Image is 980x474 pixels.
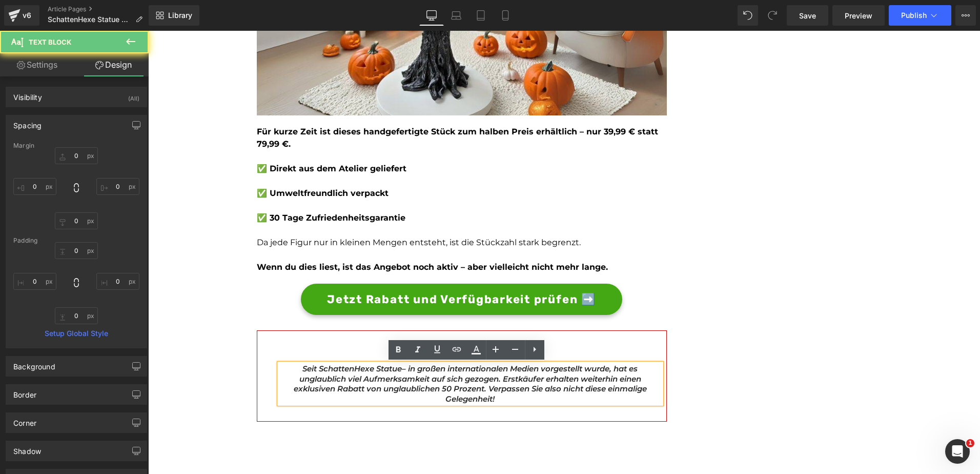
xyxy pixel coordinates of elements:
[799,10,816,21] span: Save
[762,5,783,26] button: Redo
[738,5,758,26] button: Undo
[13,237,139,244] div: Padding
[76,53,151,76] a: Design
[955,5,976,26] button: More
[109,157,240,167] strong: ✅ Umweltfreundlich verpackt
[493,5,518,26] a: Mobile
[96,273,139,290] input: 0
[832,5,885,26] a: Preview
[13,413,36,427] div: Corner
[901,11,927,19] span: Publish
[109,133,258,143] strong: ✅ Direkt aus dem Atelier geliefert
[96,178,139,195] input: 0
[13,273,56,290] input: 0
[945,439,970,464] iframe: Intercom live chat
[29,38,71,46] span: Text Block
[285,313,358,323] i: Update am [DATE]
[109,206,519,218] p: Da jede Figur nur in kleinen Mengen entsteht, ist die Stückzahl stark begrenzt.
[109,96,510,118] strong: Für kurze Zeit ist dieses handgefertigte Stück zum halben Preis erhältlich – nur 39,99 € statt 79...
[13,357,55,371] div: Background
[419,5,444,26] a: Desktop
[13,178,56,195] input: 0
[55,242,98,259] input: 0
[444,5,468,26] a: Laptop
[966,439,974,447] span: 1
[21,9,33,22] div: v6
[13,385,36,399] div: Border
[48,5,151,13] a: Article Pages
[179,260,448,277] span: Jetzt Rabatt und Verfügbarkeit prüfen ➡️
[153,253,474,284] a: Jetzt Rabatt und Verfügbarkeit prüfen ➡️
[13,142,139,149] div: Margin
[55,307,98,324] input: 0
[13,115,42,130] div: Spacing
[128,87,139,104] div: (All)
[13,441,41,456] div: Shadow
[154,333,254,343] i: Seit SchattenHexe Statue
[109,231,460,241] strong: Wenn du dies liest, ist das Angebot noch aktiv – aber vielleicht nicht mehr lange.
[146,333,499,373] i: – in großen internationalen Medien vorgestellt wurde, hat es unglaublich viel Aufmerksamkeit auf ...
[889,5,951,26] button: Publish
[13,329,139,338] a: Setup Global Style
[149,5,199,26] a: New Library
[55,212,98,229] input: 0
[13,87,42,102] div: Visibility
[55,147,98,164] input: 0
[168,11,192,20] span: Library
[48,15,131,24] span: SchattenHexe Statue Adv
[845,10,872,21] span: Preview
[468,5,493,26] a: Tablet
[4,5,39,26] a: v6
[109,182,257,192] strong: ✅ 30 Tage Zufriedenheitsgarantie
